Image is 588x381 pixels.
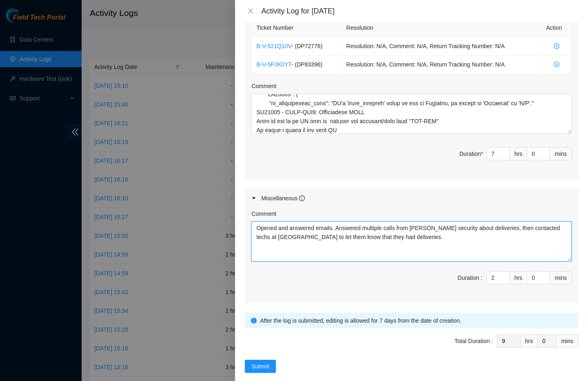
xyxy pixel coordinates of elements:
[245,189,578,208] div: Miscellaneous info-circle
[251,209,276,218] label: Comment
[546,43,567,49] span: close-circle
[557,334,578,348] div: mins
[550,271,572,284] div: mins
[299,195,305,201] span: info-circle
[245,360,276,373] button: Submit
[251,82,276,91] label: Comment
[521,334,538,348] div: hrs
[251,318,257,323] span: info-circle
[260,316,572,325] div: After the log is submitted, editing is allowed for 7 days from the date of creation.
[342,55,542,74] td: Resolution: N/A, Comment: N/A, Return Tracking Number: N/A
[247,8,254,14] span: close
[261,194,305,203] div: Miscellaneous
[251,94,572,134] textarea: Comment
[459,149,483,158] div: Duration
[510,271,527,284] div: hrs
[251,362,269,371] span: Submit
[251,196,256,201] span: caret-right
[291,43,322,49] span: - ( DP72776 )
[342,19,542,37] th: Resolution
[541,19,572,37] th: Action
[457,273,482,282] div: Duration :
[245,7,256,15] button: Close
[256,61,291,68] a: B-V-5PJK0YT
[455,337,493,346] div: Total Duration :
[251,222,572,261] textarea: Comment
[342,37,542,55] td: Resolution: N/A, Comment: N/A, Return Tracking Number: N/A
[261,7,578,16] div: Activity Log for [DATE]
[252,19,342,37] th: Ticket Number
[510,147,527,160] div: hrs
[256,43,291,49] a: B-V-521Q10V
[550,147,572,160] div: mins
[291,61,322,68] span: - ( DP83396 )
[546,62,567,67] span: close-circle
